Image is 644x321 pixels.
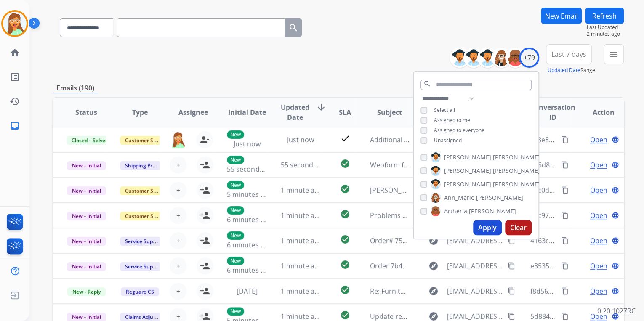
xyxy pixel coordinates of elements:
[340,209,350,219] mat-icon: check_circle
[132,107,148,117] span: Type
[370,287,516,296] span: Re: Furniture Insurance Claim – Damaged Sofa
[170,182,186,199] button: +
[561,313,569,320] mat-icon: content_copy
[587,31,624,37] span: 2 minutes ago
[340,260,350,270] mat-icon: check_circle
[120,136,175,145] span: Customer Support
[227,240,272,249] span: 6 minutes ago
[447,236,503,246] span: [EMAIL_ADDRESS][DOMAIN_NAME]
[370,211,441,220] span: Problems filing a claim
[170,232,186,249] button: +
[590,210,607,220] span: Open
[444,194,474,202] span: Ann_Marie
[67,287,106,296] span: New - Reply
[561,237,569,244] mat-icon: content_copy
[227,257,244,265] p: New
[508,262,515,270] mat-icon: content_copy
[444,153,491,162] span: [PERSON_NAME]
[590,160,607,170] span: Open
[612,287,619,295] mat-icon: language
[541,8,582,24] button: New Email
[227,265,272,275] span: 6 minutes ago
[200,135,210,145] mat-icon: person_remove
[53,83,98,93] p: Emails (190)
[370,186,422,195] span: [PERSON_NAME]
[120,237,168,246] span: Service Support
[176,236,180,246] span: +
[597,306,636,316] p: 0.20.1027RC
[590,185,607,195] span: Open
[434,106,455,114] span: Select all
[530,102,575,122] span: Conversation ID
[176,185,180,195] span: +
[505,220,532,235] button: Clear
[428,261,438,271] mat-icon: explore
[170,257,186,274] button: +
[75,107,97,117] span: Status
[120,212,175,220] span: Customer Support
[281,102,309,122] span: Updated Date
[3,12,27,35] img: avatar
[287,135,314,144] span: Just now
[200,236,210,246] mat-icon: person_add
[227,231,244,240] p: New
[236,287,257,296] span: [DATE]
[67,262,106,271] span: New - Initial
[10,96,20,106] mat-icon: history
[519,48,539,68] div: +79
[561,136,569,143] mat-icon: content_copy
[120,262,168,271] span: Service Support
[200,160,210,170] mat-icon: person_add
[281,312,322,321] span: 1 minute ago
[428,286,438,296] mat-icon: explore
[546,44,592,64] button: Last 7 days
[340,234,350,244] mat-icon: check_circle
[227,206,244,215] p: New
[67,186,106,195] span: New - Initial
[561,161,569,169] mat-icon: content_copy
[434,127,484,134] span: Assigned to everyone
[612,136,619,143] mat-icon: language
[340,285,350,295] mat-icon: check_circle
[176,286,180,296] span: +
[428,236,438,246] mat-icon: explore
[176,210,180,220] span: +
[612,313,619,320] mat-icon: language
[281,160,330,170] span: 55 seconds ago
[120,161,178,170] span: Shipping Protection
[10,48,20,58] mat-icon: home
[590,261,607,271] span: Open
[585,8,624,24] button: Refresh
[176,261,180,271] span: +
[281,186,322,195] span: 1 minute ago
[67,161,106,170] span: New - Initial
[200,185,210,195] mat-icon: person_add
[612,237,619,244] mat-icon: language
[288,23,298,33] mat-icon: search
[493,153,540,162] span: [PERSON_NAME]
[67,136,113,145] span: Closed – Solved
[67,212,106,220] span: New - Initial
[590,236,607,246] span: Open
[339,107,351,117] span: SLA
[170,157,186,173] button: +
[434,117,470,124] span: Assigned to me
[370,135,442,144] span: Additional Information
[561,212,569,219] mat-icon: content_copy
[561,186,569,194] mat-icon: content_copy
[612,186,619,194] mat-icon: language
[176,160,180,170] span: +
[10,72,20,82] mat-icon: list_alt
[178,107,208,117] span: Assignee
[473,220,502,235] button: Apply
[493,180,540,188] span: [PERSON_NAME]
[233,139,260,149] span: Just now
[377,107,402,117] span: Subject
[548,66,595,74] span: Range
[227,164,276,174] span: 55 seconds ago
[281,236,322,245] span: 1 minute ago
[227,307,244,316] p: New
[170,207,186,224] button: +
[508,237,515,244] mat-icon: content_copy
[570,98,624,127] th: Action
